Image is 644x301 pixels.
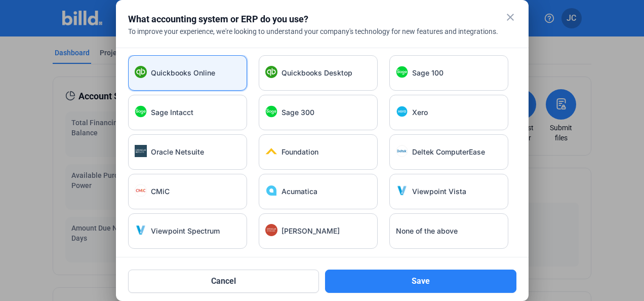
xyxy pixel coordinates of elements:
span: Foundation [281,147,318,157]
span: Sage 300 [281,107,314,118]
span: [PERSON_NAME] [281,226,340,236]
span: Viewpoint Vista [412,186,466,197]
span: Sage Intacct [151,107,193,118]
div: To improve your experience, we're looking to understand your company's technology for new feature... [128,26,516,36]
span: Deltek ComputerEase [412,147,485,157]
button: Save [325,270,516,293]
mat-icon: close [504,11,516,23]
span: Xero [412,107,428,118]
span: Sage 100 [412,68,444,78]
div: What accounting system or ERP do you use? [128,12,491,26]
span: Oracle Netsuite [151,147,204,157]
button: Cancel [128,270,319,293]
span: Acumatica [281,186,317,197]
span: Quickbooks Desktop [281,68,352,78]
span: None of the above [396,226,458,236]
span: Viewpoint Spectrum [151,226,220,236]
span: CMiC [151,186,170,197]
span: Quickbooks Online [151,68,215,78]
